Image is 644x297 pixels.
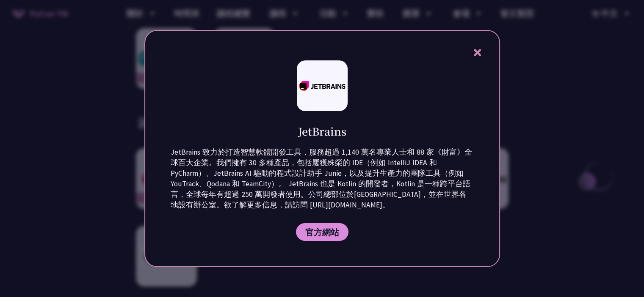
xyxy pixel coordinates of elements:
img: 照片 [299,81,345,91]
font: 官方網站 [305,227,339,237]
font: JetBrains [298,123,346,139]
font: JetBrains 致力於打造智慧軟體開發工具，服務超過 1,140 萬名專業人士和 88 家《財富》全球百大企業。我們擁有 30 多種產品，包括屢獲殊榮的 IDE（例如 IntelliJ ID... [171,147,472,210]
a: 官方網站 [296,223,348,241]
